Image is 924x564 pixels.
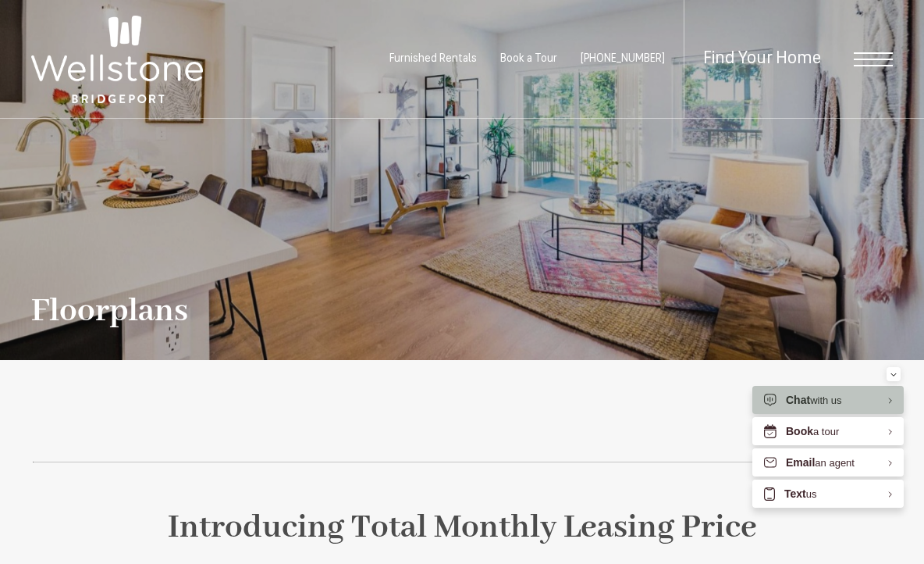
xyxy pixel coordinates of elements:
h1: Floorplans [31,294,188,329]
span: [PHONE_NUMBER] [581,53,665,65]
a: Furnished Rentals [389,53,477,65]
img: Wellstone [31,16,203,103]
h2: Introducing Total Monthly Leasing Price [33,502,891,555]
a: Book a Tour [500,53,557,65]
button: Open Menu [854,52,893,66]
a: Call Us at (253) 642-8681 [581,53,665,65]
a: Find Your Home [703,50,821,68]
